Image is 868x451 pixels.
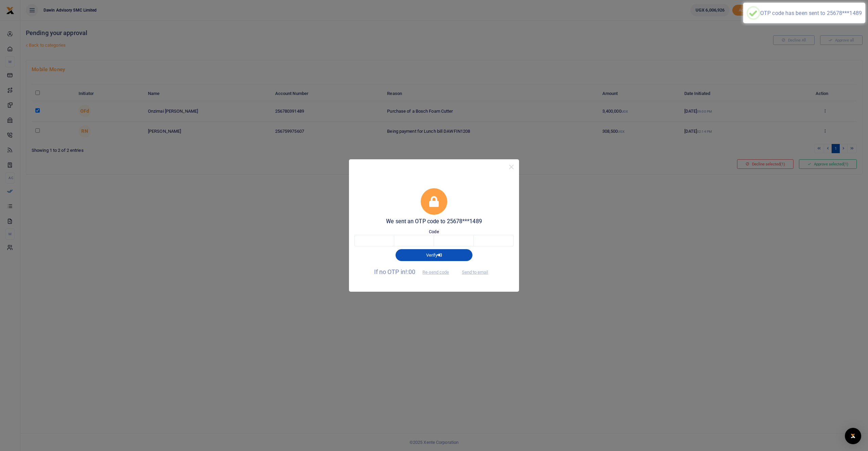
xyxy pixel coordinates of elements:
span: If no OTP in [374,268,455,275]
button: Verify [396,249,472,261]
div: OTP code has been sent to 25678***1489 [760,10,862,16]
h5: We sent an OTP code to 25678***1489 [354,218,514,225]
label: Code [429,228,439,235]
div: Open Intercom Messenger [845,428,861,444]
span: !:00 [405,268,415,275]
button: Close [506,162,516,172]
